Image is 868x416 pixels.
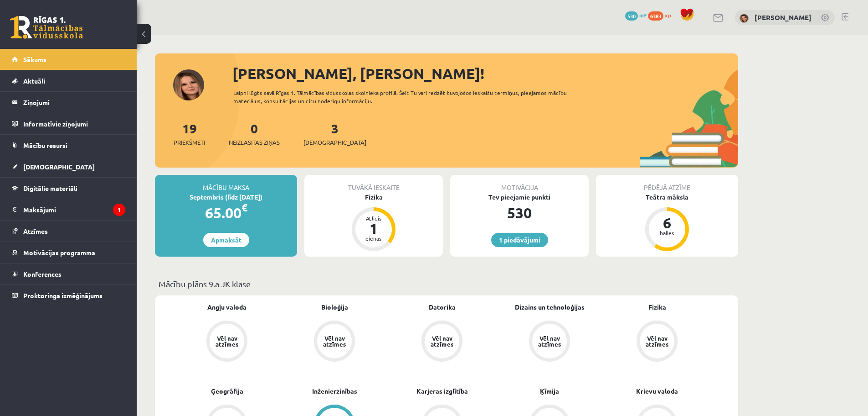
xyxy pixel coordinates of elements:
[450,175,589,192] div: Motivācija
[23,270,62,278] span: Konferences
[648,11,663,21] span: 6383
[644,335,670,347] div: Vēl nav atzīmes
[281,321,388,363] a: Vēl nav atzīmes
[155,175,297,192] div: Mācību maksa
[304,192,443,253] a: Fizika Atlicis 1 dienas
[639,11,647,19] span: mP
[23,248,95,257] span: Motivācijas programma
[203,233,249,247] a: Apmaksāt
[740,14,749,23] img: Kendija Anete Kraukle
[537,335,562,347] div: Vēl nav atzīmes
[636,386,678,396] a: Krievu valoda
[12,92,125,113] a: Ziņojumi
[625,11,638,21] span: 530
[429,302,456,312] a: Datorika
[665,11,671,19] span: xp
[491,233,548,247] a: 1 piedāvājumi
[232,63,738,84] div: [PERSON_NAME], [PERSON_NAME]!
[515,302,585,312] a: Dizains un tehnoloģijas
[303,138,366,147] span: [DEMOGRAPHIC_DATA]
[229,120,280,147] a: 0Neizlasītās ziņas
[23,55,46,63] span: Sākums
[12,221,125,242] a: Atzīmes
[23,113,125,134] legend: Informatīvie ziņojumi
[540,386,559,396] a: Ķīmija
[304,192,443,202] div: Fizika
[496,321,603,363] a: Vēl nav atzīmes
[241,201,247,214] span: €
[10,16,83,39] a: Rīgas 1. Tālmācības vidusskola
[23,291,103,300] span: Proktoringa izmēģinājums
[312,386,357,396] a: Inženierzinības
[360,216,387,221] div: Atlicis
[12,113,125,134] a: Informatīvie ziņojumi
[303,120,366,147] a: 3[DEMOGRAPHIC_DATA]
[174,138,205,147] span: Priekšmeti
[23,163,95,171] span: [DEMOGRAPHIC_DATA]
[388,321,496,363] a: Vēl nav atzīmes
[23,92,125,113] legend: Ziņojumi
[173,321,281,363] a: Vēl nav atzīmes
[12,263,125,284] a: Konferences
[416,386,468,396] a: Karjeras izglītība
[174,120,205,147] a: 19Priekšmeti
[23,77,45,85] span: Aktuāli
[12,135,125,156] a: Mācību resursi
[653,230,681,236] div: balles
[23,141,67,149] span: Mācību resursi
[304,175,443,192] div: Tuvākā ieskaite
[214,335,240,347] div: Vēl nav atzīmes
[596,192,738,253] a: Teātra māksla 6 balles
[12,285,125,306] a: Proktoringa izmēģinājums
[12,242,125,263] a: Motivācijas programma
[12,178,125,199] a: Digitālie materiāli
[322,335,347,347] div: Vēl nav atzīmes
[625,11,647,19] a: 530 mP
[648,11,675,19] a: 6383 xp
[429,335,455,347] div: Vēl nav atzīmes
[360,221,387,236] div: 1
[113,204,125,216] i: 1
[23,227,48,235] span: Atzīmes
[321,302,348,312] a: Bioloģija
[450,192,589,202] div: Tev pieejamie punkti
[12,156,125,177] a: [DEMOGRAPHIC_DATA]
[596,192,738,202] div: Teātra māksla
[648,302,666,312] a: Fizika
[755,13,812,22] a: [PERSON_NAME]
[12,70,125,91] a: Aktuāli
[211,386,243,396] a: Ģeogrāfija
[23,184,77,192] span: Digitālie materiāli
[603,321,711,363] a: Vēl nav atzīmes
[360,236,387,241] div: dienas
[12,49,125,70] a: Sākums
[207,302,247,312] a: Angļu valoda
[596,175,738,192] div: Pēdējā atzīme
[159,278,734,290] p: Mācību plāns 9.a JK klase
[155,202,297,224] div: 65.00
[233,89,583,105] div: Laipni lūgts savā Rīgas 1. Tālmācības vidusskolas skolnieka profilā. Šeit Tu vari redzēt tuvojošo...
[653,216,681,230] div: 6
[155,192,297,202] div: Septembris (līdz [DATE])
[23,199,125,220] legend: Maksājumi
[229,138,280,147] span: Neizlasītās ziņas
[450,202,589,224] div: 530
[12,199,125,220] a: Maksājumi1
